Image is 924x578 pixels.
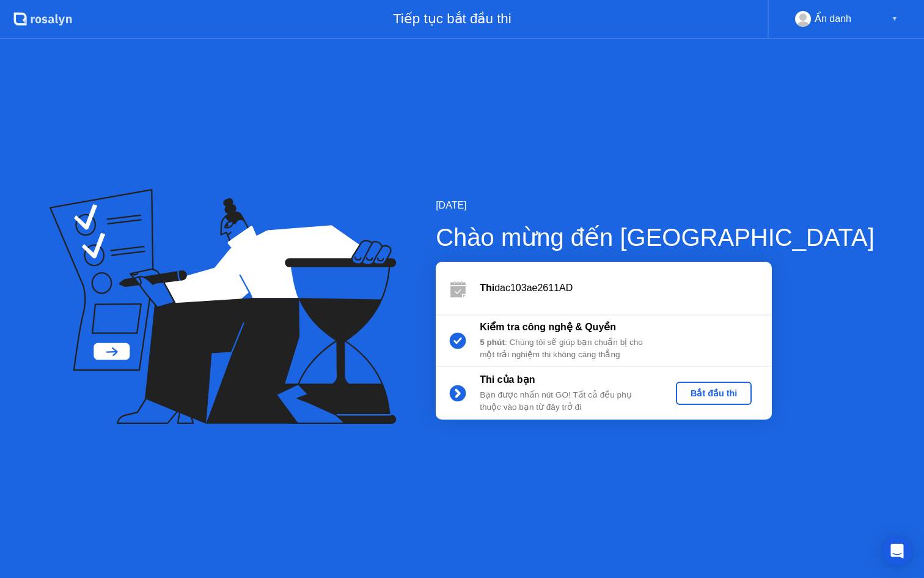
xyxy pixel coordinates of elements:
[681,388,747,398] div: Bắt đầu thi
[815,11,851,27] div: Ẩn danh
[480,283,494,293] b: Thi
[480,281,772,295] div: dac103ae2611AD
[892,11,898,27] div: ▼
[882,536,912,566] div: Open Intercom Messenger
[480,322,616,332] b: Kiểm tra công nghệ & Quyền
[480,389,656,414] div: Bạn được nhấn nút GO! Tất cả đều phụ thuộc vào bạn từ đây trở đi
[480,338,505,347] b: 5 phút
[676,382,752,405] button: Bắt đầu thi
[480,336,656,361] div: : Chúng tôi sẽ giúp bạn chuẩn bị cho một trải nghiệm thi không căng thẳng
[436,219,875,256] div: Chào mừng đến [GEOGRAPHIC_DATA]
[480,374,535,385] b: Thi của bạn
[436,198,875,213] div: [DATE]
